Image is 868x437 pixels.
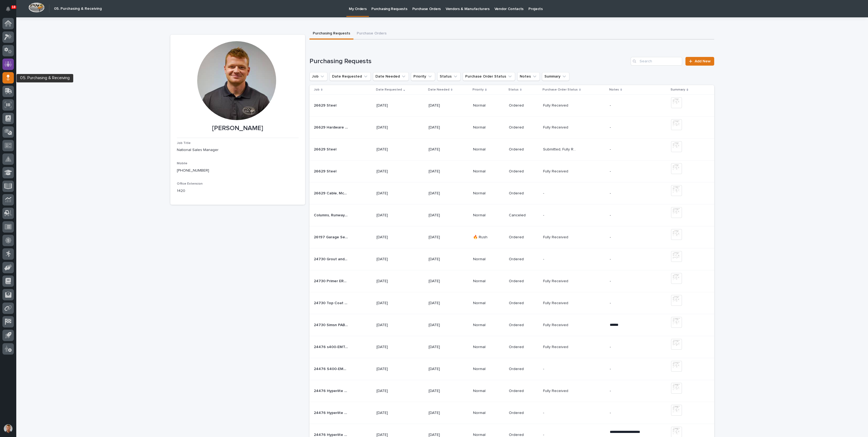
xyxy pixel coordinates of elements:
[610,389,644,393] p: -
[28,2,44,12] img: Workspace Logo
[429,257,462,262] p: [DATE]
[473,411,505,415] p: Normal
[376,235,410,240] p: [DATE]
[376,367,410,371] p: [DATE]
[373,72,409,81] button: Date Needed
[509,301,538,306] p: Ordered
[376,87,402,93] p: Date Requested
[509,147,538,152] p: Ordered
[610,235,644,240] p: -
[610,103,644,108] p: -
[610,147,644,152] p: -
[309,160,714,182] tr: 26629 Steel26629 Steel [DATE][DATE]NormalOrderedFully ReceivedFully Received -
[177,147,299,153] p: National Sales Manager
[429,191,462,196] p: [DATE]
[543,146,578,152] p: Submitted, Fully Received
[473,301,505,306] p: Normal
[376,169,410,174] p: [DATE]
[429,279,462,284] p: [DATE]
[429,213,462,218] p: [DATE]
[509,367,538,371] p: Ordered
[509,213,538,218] p: Canceled
[309,248,714,270] tr: 24730 Grout and Epoxy24730 Grout and Epoxy [DATE][DATE]NormalOrdered-- -
[429,301,462,306] p: [DATE]
[314,256,349,262] p: 24730 Grout and Epoxy
[330,72,371,81] button: Date Requested
[543,300,569,306] p: Fully Received
[376,301,410,306] p: [DATE]
[610,125,644,130] p: -
[543,168,569,174] p: Fully Received
[473,389,505,393] p: Normal
[376,279,410,284] p: [DATE]
[509,279,538,284] p: Ordered
[314,124,349,130] p: 26629 Hardware and Parts
[429,345,462,349] p: [DATE]
[177,169,209,172] a: [PHONE_NUMBER]
[309,336,714,358] tr: 24476 s400-EMT-HD Hoist Trolley24476 s400-EMT-HD Hoist Trolley [DATE][DATE]NormalOrderedFully Rec...
[543,322,569,327] p: Fully Received
[437,72,461,81] button: Status
[610,257,644,262] p: -
[309,182,714,204] tr: 26629 Cable, McMaster [PERSON_NAME], Hardware26629 Cable, McMaster [PERSON_NAME], Hardware [DATE]...
[54,7,102,11] h2: 05. Purchasing & Receiving
[695,59,711,63] span: Add New
[2,3,14,15] button: Notifications
[376,103,410,108] p: [DATE]
[610,191,644,196] p: -
[309,226,714,248] tr: 26197 Garage Series Crane26197 Garage Series Crane [DATE][DATE]🔥 RushOrderedFully ReceivedFully R...
[309,204,714,226] tr: Columns, Runways, BridgeColumns, Runways, Bridge [DATE][DATE]NormalCanceled-- -
[473,345,505,349] p: Normal
[309,314,714,336] tr: 24730 Simsn PABB-18 Anchor Bolts for Eroom and Top Coat24730 Simsn PABB-18 Anchor Bolts for Eroom...
[353,28,390,40] button: Purchase Orders
[610,301,644,306] p: -
[509,103,538,108] p: Ordered
[177,188,299,194] p: 1420
[473,125,505,130] p: Normal
[509,257,538,262] p: Ordered
[610,279,644,284] p: -
[429,169,462,174] p: [DATE]
[610,345,644,349] p: -
[509,389,538,393] p: Ordered
[309,380,714,402] tr: 24476 Hyperlite System, Monorails, enclosed track and structure24476 Hyperlite System, Monorails,...
[309,28,353,40] button: Purchasing Requests
[610,411,644,415] p: -
[309,270,714,292] tr: 24730 Primer ERoom24730 Primer ERoom [DATE][DATE]NormalOrderedFully ReceivedFully Received -
[429,125,462,130] p: [DATE]
[509,411,538,415] p: Ordered
[685,57,714,66] a: Add New
[473,235,505,240] p: 🔥 Rush
[473,279,505,284] p: Normal
[473,169,505,174] p: Normal
[473,257,505,262] p: Normal
[509,323,538,327] p: Ordered
[509,169,538,174] p: Ordered
[429,147,462,152] p: [DATE]
[429,367,462,371] p: [DATE]
[314,87,320,93] p: Job
[509,125,538,130] p: Ordered
[376,125,410,130] p: [DATE]
[543,344,569,349] p: Fully Received
[610,213,644,218] p: -
[473,191,505,196] p: Normal
[411,72,435,81] button: Priority
[473,147,505,152] p: Normal
[543,212,545,218] p: -
[473,87,484,93] p: Priority
[543,190,545,196] p: -
[376,323,410,327] p: [DATE]
[7,7,14,15] div: Notifications18
[543,256,545,262] p: -
[542,87,578,93] p: Purchase Order Status
[309,358,714,380] tr: 24476 S400-EMT-HD Hoist Trolley24476 S400-EMT-HD Hoist Trolley [DATE][DATE]NormalOrdered-- -
[509,345,538,349] p: Ordered
[309,57,629,65] h1: Purchasing Requests
[543,124,569,130] p: Fully Received
[314,234,349,240] p: 26197 Garage Series Crane
[177,142,191,145] span: Job Title
[12,5,15,9] p: 18
[429,411,462,415] p: [DATE]
[543,410,545,415] p: -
